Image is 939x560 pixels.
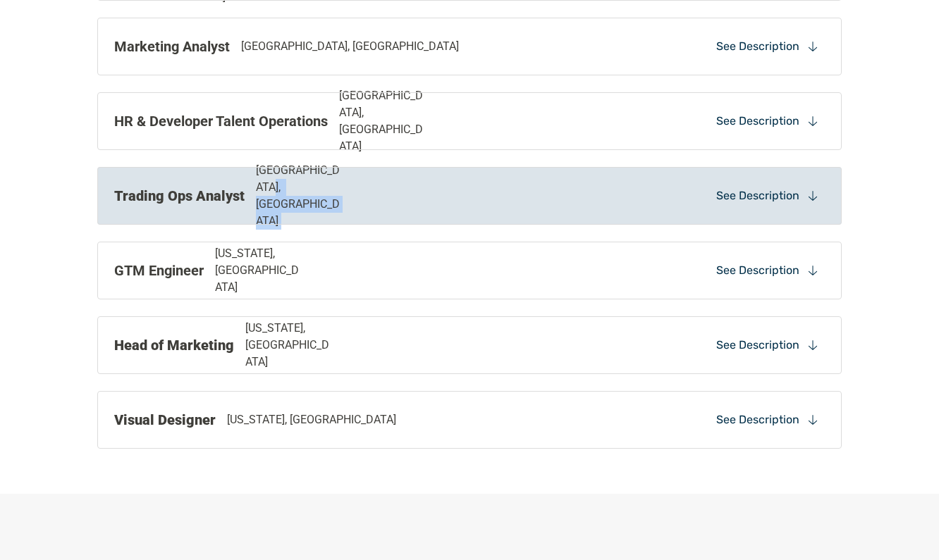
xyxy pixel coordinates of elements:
strong: Head of Marketing [114,337,234,354]
p: See Description [716,188,799,204]
p: [GEOGRAPHIC_DATA], [GEOGRAPHIC_DATA] [256,162,345,230]
p: HR & Developer Talent Operations [114,111,328,132]
p: Marketing Analyst [114,36,230,57]
p: [GEOGRAPHIC_DATA], [GEOGRAPHIC_DATA] [241,38,459,55]
strong: Visual Designer [114,411,216,428]
p: See Description [716,412,799,428]
p: See Description [716,113,799,129]
p: [US_STATE], [GEOGRAPHIC_DATA] [245,320,335,371]
p: [GEOGRAPHIC_DATA], [GEOGRAPHIC_DATA] [339,87,429,155]
p: See Description [716,337,799,353]
strong: Trading Ops Analyst [114,187,245,204]
p: [US_STATE], [GEOGRAPHIC_DATA] [227,411,396,428]
p: See Description [716,39,799,54]
p: GTM Engineer [114,260,204,281]
p: [US_STATE], [GEOGRAPHIC_DATA] [215,245,305,296]
p: See Description [716,263,799,278]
